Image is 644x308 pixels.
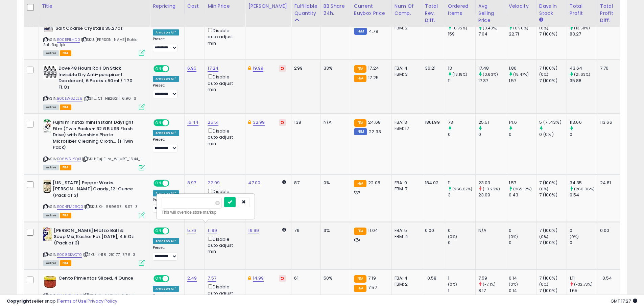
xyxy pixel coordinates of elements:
[509,240,536,246] div: 0
[574,186,595,192] small: (260.06%)
[208,188,240,207] div: Disable auto adjust min
[513,25,528,31] small: (6.96%)
[539,180,567,186] div: 7 (100%)
[324,228,346,234] div: 3%
[168,66,179,72] span: OFF
[368,74,379,81] span: 17.25
[57,37,80,43] a: B00BPILHD0
[162,209,249,216] div: This will override store markup
[509,31,536,37] div: 22.71
[509,78,536,84] div: 1.57
[187,180,196,186] a: 8.97
[294,119,315,125] div: 138
[570,234,579,239] small: (0%)
[354,228,366,235] small: FBA
[43,37,138,47] span: | SKU: [PERSON_NAME] Bahia Salt Bag 1pk
[478,192,506,198] div: 23.09
[395,186,417,192] div: FBM: 7
[354,119,366,127] small: FBA
[448,275,475,281] div: 1
[153,198,179,213] div: Preset:
[425,228,440,234] div: 0.00
[448,282,457,287] small: (0%)
[354,28,367,35] small: FBM
[43,119,51,133] img: 414hq-4-Q-L._SL40_.jpg
[600,65,615,71] div: 7.76
[509,234,518,239] small: (0%)
[509,3,533,10] div: Velocity
[509,288,536,294] div: 0.14
[448,288,475,294] div: 1
[452,72,467,77] small: (18.18%)
[539,192,567,198] div: 7 (100%)
[368,119,381,125] span: 24.68
[168,120,179,126] span: OFF
[354,285,366,292] small: FBA
[425,180,440,186] div: 184.02
[324,65,346,71] div: 33%
[43,228,52,241] img: 51sHdcrT3hL._SL40_.jpg
[153,190,179,196] div: Amazon AI *
[42,3,147,10] div: Title
[539,119,567,125] div: 5 (71.43%)
[43,228,145,265] div: ASIN:
[294,180,315,186] div: 87
[153,245,179,261] div: Preset:
[153,83,179,98] div: Preset:
[43,180,145,217] div: ASIN:
[509,282,518,287] small: (0%)
[509,119,536,125] div: 14.6
[395,180,417,186] div: FBA: 9
[570,78,597,84] div: 35.88
[60,165,71,170] span: FBA
[88,298,117,304] a: Privacy Policy
[294,275,315,281] div: 61
[60,50,71,56] span: FBA
[187,3,202,10] div: Cost
[187,65,197,72] a: 6.95
[395,275,417,281] div: FBA: 4
[570,65,597,71] div: 43.64
[7,298,31,304] strong: Copyright
[448,234,457,239] small: (0%)
[448,132,475,138] div: 0
[539,25,549,31] small: (0%)
[187,275,197,282] a: 2.49
[43,50,59,56] span: All listings currently available for purchase on Amazon
[395,228,417,234] div: FBA: 5
[478,228,501,234] div: N/A
[395,65,417,71] div: FBA: 4
[294,65,315,71] div: 299
[570,180,597,186] div: 34.35
[395,25,417,31] div: FBM: 2
[539,228,567,234] div: 7 (100%)
[509,132,536,138] div: 0
[448,180,475,186] div: 11
[354,128,367,135] small: FBM
[395,125,417,132] div: FBM: 17
[324,119,346,125] div: N/A
[84,204,138,209] span: | SKU: KH_589663_8.97_3
[60,260,71,266] span: FBA
[425,3,442,24] div: Total Rev. Diff.
[54,228,136,248] b: [PERSON_NAME] Matzo Ball & Soup Mix, Kosher For [DATE], 4.5 Oz (Pack of 3)
[483,25,498,31] small: (0.43%)
[208,275,216,282] a: 7.57
[368,284,377,291] span: 7.57
[425,119,440,125] div: 1861.99
[208,73,240,93] div: Disable auto adjust min
[53,180,135,200] b: [US_STATE] Pepper Works [PERSON_NAME] Candy, 12-Ounce (Pack of 3)
[570,240,597,246] div: 0
[539,132,567,138] div: 0 (0%)
[53,119,135,152] b: Fujifilm Instax mini Instant Daylight Film (Twin Packs + 32 GB USB Flash Drive) with Sunshine Pho...
[57,252,82,258] a: B0083KVOT0
[43,104,59,110] span: All listings currently available for purchase on Amazon
[83,252,135,257] span: | SKU: KH18_210177_5.76_3
[153,3,182,10] div: Repricing
[7,298,117,305] div: seller snap | |
[539,282,549,287] small: (0%)
[43,65,57,79] img: 51Opv3GbYcL._SL40_.jpg
[395,3,419,17] div: Num of Comp.
[208,119,218,126] a: 25.51
[570,132,597,138] div: 0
